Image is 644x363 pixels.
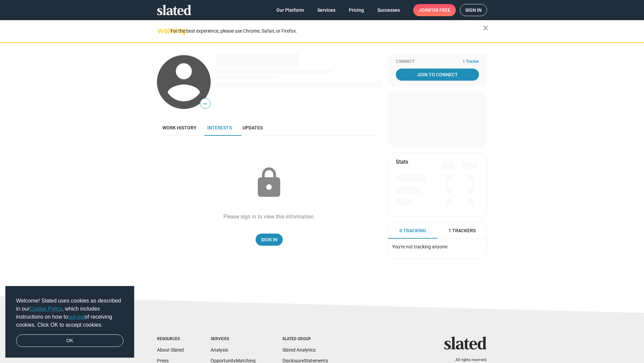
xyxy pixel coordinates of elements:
span: 0 Tracking [399,228,426,234]
span: Pricing [349,4,364,16]
a: Pricing [343,4,369,16]
span: Services [317,4,335,16]
div: Please sign in to view this information. [223,213,315,220]
a: Joinfor free [413,4,456,16]
a: opt-out [68,314,85,320]
span: Join To Connect [397,69,478,81]
a: Sign in [460,4,487,16]
span: Interests [207,125,232,130]
span: — [200,99,210,108]
span: Work history [162,125,197,130]
mat-icon: lock [252,166,286,200]
div: Slated Group [282,336,328,342]
span: Sign in [465,4,482,16]
a: Cookie Policy [30,306,62,312]
span: 1 Tracker [463,59,479,65]
span: Updates [243,125,263,130]
a: dismiss cookie message [16,334,123,347]
div: For the best experience, please use Chrome, Safari, or Firefox. [170,27,483,36]
a: Our Platform [271,4,309,16]
div: Connect [396,59,479,65]
a: Slated Analytics [282,347,316,353]
span: Sign In [261,234,277,246]
span: Successes [377,4,400,16]
a: Successes [372,4,405,16]
span: Join [419,4,450,16]
a: Work history [157,120,202,136]
a: Analysis [211,347,228,353]
a: About Slated [157,347,184,353]
span: Welcome! Slated uses cookies as described in our , which includes instructions on how to of recei... [16,297,123,329]
a: Updates [237,120,268,136]
mat-icon: close [482,24,490,32]
a: Interests [202,120,237,136]
div: Services [211,336,256,342]
mat-card-title: Stats [396,158,408,165]
span: 1 Trackers [448,228,476,234]
div: Resources [157,336,184,342]
div: cookieconsent [5,286,134,358]
span: for free [429,4,450,16]
mat-icon: warning [158,27,166,35]
a: Join To Connect [396,69,479,81]
span: Our Platform [276,4,304,16]
span: You're not tracking anyone [392,244,447,249]
a: Sign In [256,234,283,246]
a: Services [312,4,341,16]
